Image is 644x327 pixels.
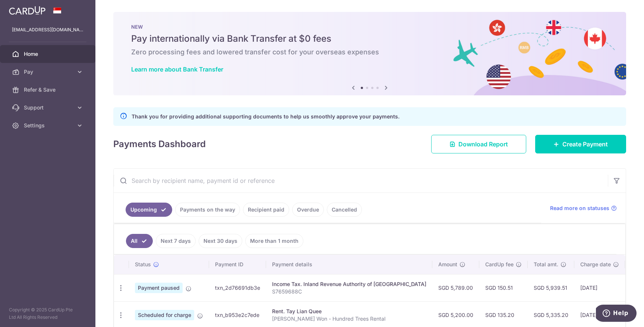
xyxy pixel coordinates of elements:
th: Payment details [266,255,432,274]
a: Cancelled [327,203,362,217]
span: Download Report [458,140,508,149]
a: Recipient paid [243,203,289,217]
a: Download Report [431,135,526,153]
span: Create Payment [562,140,608,149]
span: Total amt. [534,261,558,268]
a: Next 7 days [156,234,196,248]
span: Support [24,104,73,111]
span: Home [24,50,73,58]
td: SGD 150.51 [479,274,528,301]
img: Bank transfer banner [113,12,626,95]
a: Overdue [292,203,324,217]
a: Create Payment [535,135,626,153]
a: Next 30 days [199,234,242,248]
div: Income Tax. Inland Revenue Authority of [GEOGRAPHIC_DATA] [272,280,426,288]
p: [EMAIL_ADDRESS][DOMAIN_NAME] [12,26,83,34]
p: Thank you for providing additional supporting documents to help us smoothly approve your payments. [132,112,400,121]
input: Search by recipient name, payment id or reference [114,169,608,193]
a: Upcoming [126,203,172,217]
td: [DATE] [574,274,625,301]
img: CardUp [9,6,45,15]
iframe: Opens a widget where you can find more information [596,305,637,323]
a: More than 1 month [245,234,303,248]
span: Amount [438,261,457,268]
a: Payments on the way [175,203,240,217]
p: NEW [131,24,608,30]
a: All [126,234,153,248]
h6: Zero processing fees and lowered transfer cost for your overseas expenses [131,48,608,57]
a: Read more on statuses [550,204,617,212]
p: [PERSON_NAME] Won - Hundred Trees Rental [272,315,426,323]
span: Read more on statuses [550,204,609,212]
span: Refer & Save [24,86,73,93]
span: CardUp fee [485,261,514,268]
td: SGD 5,939.51 [528,274,574,301]
a: Learn more about Bank Transfer [131,66,223,73]
td: txn_2d76691db3e [209,274,266,301]
span: Settings [24,122,73,129]
span: Pay [24,68,73,76]
span: Scheduled for charge [135,310,194,320]
h5: Pay internationally via Bank Transfer at $0 fees [131,33,608,45]
span: Status [135,261,151,268]
h4: Payments Dashboard [113,137,206,151]
div: Rent. Tay Lian Quee [272,308,426,315]
th: Payment ID [209,255,266,274]
p: S7659688C [272,288,426,295]
span: Payment paused [135,283,183,293]
td: SGD 5,789.00 [432,274,479,301]
span: Charge date [580,261,611,268]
